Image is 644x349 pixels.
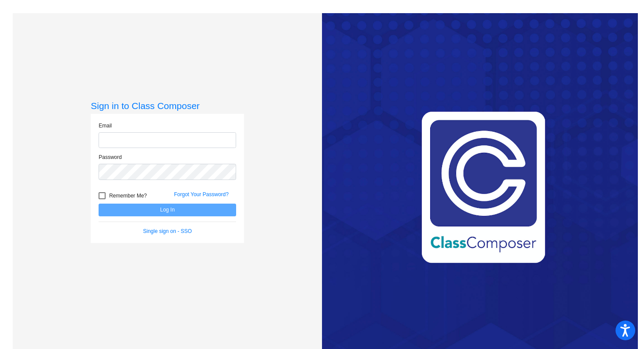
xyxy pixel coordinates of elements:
button: Log In [99,204,236,216]
a: Forgot Your Password? [174,191,229,197]
a: Single sign on - SSO [143,228,192,234]
h3: Sign in to Class Composer [91,100,244,111]
span: Remember Me? [109,190,147,201]
label: Password [99,153,122,161]
label: Email [99,122,112,130]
